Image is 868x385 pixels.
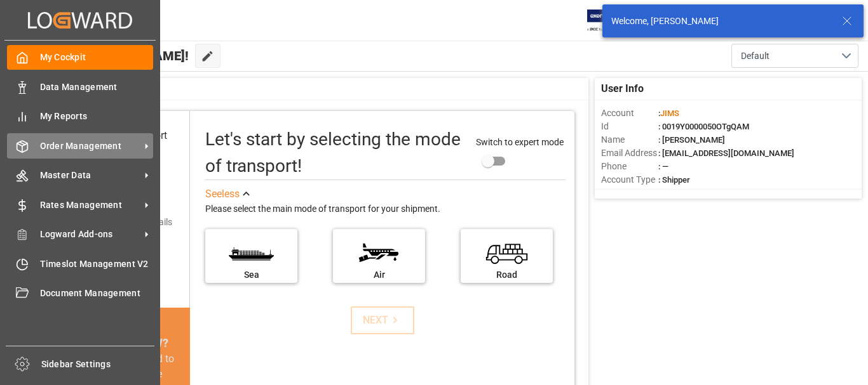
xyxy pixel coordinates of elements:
[40,51,154,64] span: My Cockpit
[40,199,140,212] span: Rates Management
[205,126,463,179] div: Let's start by selecting the mode of transport!
[601,107,658,120] span: Account
[476,137,564,147] span: Switch to expert mode
[40,81,154,94] span: Data Management
[339,268,419,282] div: Air
[7,45,153,70] a: My Cockpit
[351,306,414,334] button: NEXT
[7,74,153,99] a: Data Management
[41,358,155,371] span: Sidebar Settings
[601,120,658,133] span: Id
[741,49,770,63] span: Default
[601,133,658,147] span: Name
[363,313,402,328] div: NEXT
[40,140,140,153] span: Order Management
[658,175,690,185] span: : Shipper
[601,160,658,173] span: Phone
[658,135,725,145] span: : [PERSON_NAME]
[7,251,153,276] a: Timeslot Management V2
[40,228,140,241] span: Logward Add-ons
[40,110,154,123] span: My Reports
[658,108,679,118] span: :
[658,122,749,131] span: : 0019Y0000050OTgQAM
[205,186,240,202] div: See less
[587,10,631,32] img: Exertis%20JAM%20-%20Email%20Logo.jpg_1722504956.jpg
[658,148,794,158] span: : [EMAIL_ADDRESS][DOMAIN_NAME]
[40,287,154,300] span: Document Management
[52,44,189,68] span: Hello [PERSON_NAME]!
[40,169,140,182] span: Master Data
[731,44,858,68] button: open menu
[601,81,644,96] span: User Info
[467,268,546,282] div: Road
[205,202,566,217] div: Please select the main mode of transport for your shipment.
[212,268,291,282] div: Sea
[40,258,154,271] span: Timeslot Management V2
[658,162,668,171] span: : —
[660,108,679,118] span: JIMS
[601,173,658,186] span: Account Type
[611,15,830,28] div: Welcome, [PERSON_NAME]
[601,147,658,160] span: Email Address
